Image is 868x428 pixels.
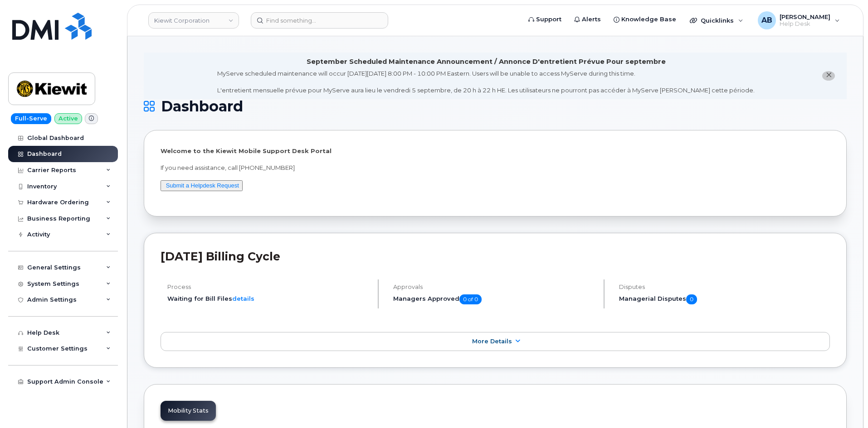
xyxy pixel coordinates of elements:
iframe: Messenger Launcher [829,389,861,421]
div: September Scheduled Maintenance Announcement / Annonce D'entretient Prévue Pour septembre [307,57,666,67]
span: More Details [472,338,512,345]
h2: [DATE] Billing Cycle [161,250,830,263]
h5: Managerial Disputes [619,294,830,304]
p: Welcome to the Kiewit Mobile Support Desk Portal [161,147,830,155]
a: details [232,295,254,302]
span: Dashboard [161,100,243,113]
button: close notification [822,71,835,81]
span: 0 [686,294,697,304]
button: Submit a Helpdesk Request [161,180,243,192]
span: 0 of 0 [459,294,482,304]
div: MyServe scheduled maintenance will occur [DATE][DATE] 8:00 PM - 10:00 PM Eastern. Users will be u... [217,69,755,95]
h4: Disputes [619,284,830,290]
p: If you need assistance, call [PHONE_NUMBER] [161,164,830,172]
li: Waiting for Bill Files [167,294,370,303]
h4: Process [167,284,370,290]
h5: Managers Approved [393,294,596,304]
a: Submit a Helpdesk Request [166,182,239,189]
h4: Approvals [393,284,596,290]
